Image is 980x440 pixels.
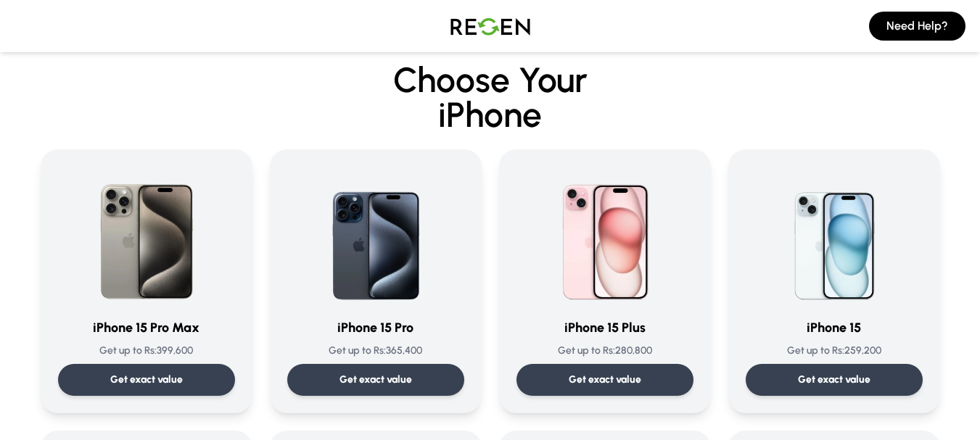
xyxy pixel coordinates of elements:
[869,12,965,41] button: Need Help?
[58,344,235,358] p: Get up to Rs: 399,600
[41,97,940,132] span: iPhone
[110,373,183,387] p: Get exact value
[798,373,870,387] p: Get exact value
[58,317,235,338] h3: iPhone 15 Pro Max
[339,373,412,387] p: Get exact value
[535,167,675,306] img: iPhone 15 Plus
[765,167,904,306] img: iPhone 15
[77,167,216,306] img: iPhone 15 Pro Max
[287,317,464,338] h3: iPhone 15 Pro
[746,317,923,338] h3: iPhone 15
[287,344,464,358] p: Get up to Rs: 365,400
[516,344,693,358] p: Get up to Rs: 280,800
[306,167,445,306] img: iPhone 15 Pro
[393,59,588,101] span: Choose Your
[440,6,541,46] img: Logo
[746,344,923,358] p: Get up to Rs: 259,200
[569,373,641,387] p: Get exact value
[516,317,693,338] h3: iPhone 15 Plus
